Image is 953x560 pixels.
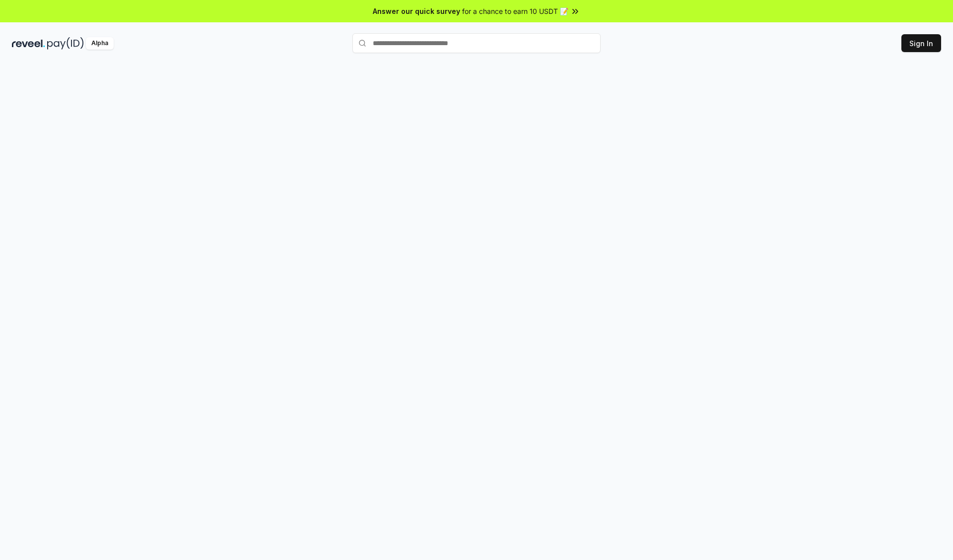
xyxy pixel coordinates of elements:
img: reveel_dark [12,37,45,50]
span: Answer our quick survey [373,6,460,16]
img: pay_id [47,37,84,50]
span: for a chance to earn 10 USDT 📝 [462,6,568,16]
button: Sign In [901,34,941,52]
div: Alpha [86,37,114,50]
